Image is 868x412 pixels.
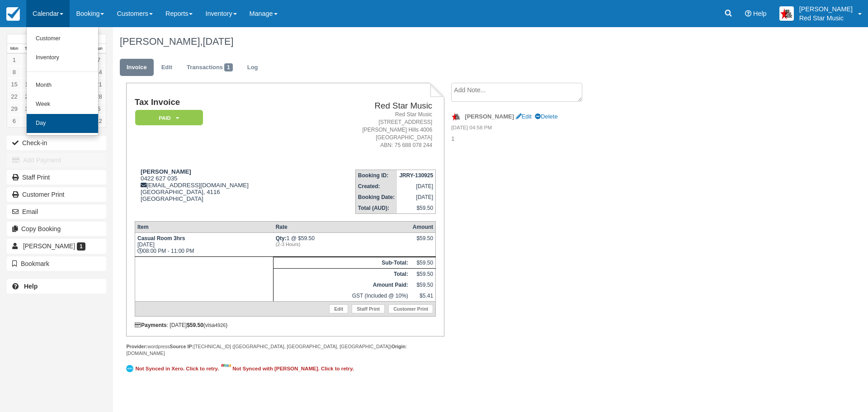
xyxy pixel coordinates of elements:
i: Help [745,10,751,17]
a: Delete [535,113,557,120]
a: Invoice [120,59,154,76]
td: [DATE] 08:00 PM - 11:00 PM [135,232,273,256]
th: Total (AUD): [355,203,397,214]
a: 6 [7,115,21,127]
th: Total: [274,268,410,279]
strong: Provider: [126,344,147,349]
th: Rate [274,221,410,232]
th: Sun [92,44,106,54]
td: $59.50 [410,268,436,279]
a: 12 [92,115,106,127]
strong: [PERSON_NAME] [141,168,191,175]
span: [DATE] [203,36,233,47]
strong: Source IP: [170,344,193,349]
a: Inventory [27,48,98,67]
a: Customer Print [7,187,106,202]
a: 29 [7,103,21,115]
a: Day [27,114,98,133]
a: Staff Print [7,170,106,185]
span: 1 [224,63,233,71]
a: Edit [516,113,532,120]
em: (2-3 Hours) [276,242,408,247]
th: Amount [410,221,436,232]
a: 7 [92,54,106,66]
a: Not Synced with [PERSON_NAME]. Click to retry. [221,364,356,374]
a: 23 [21,90,35,103]
ul: Calendar [26,27,99,136]
a: 28 [92,90,106,103]
div: $59.50 [413,235,433,249]
button: Copy Booking [7,222,106,236]
span: 1 [77,242,85,251]
a: 15 [7,78,21,90]
h2: Red Star Music [315,101,432,111]
span: Help [753,10,767,17]
strong: Payments [135,322,167,328]
b: Help [24,283,38,290]
div: : [DATE] (visa ) [135,322,436,328]
a: Month [27,76,98,95]
strong: Casual Room 3hrs [137,235,185,242]
a: Edit [329,304,348,313]
a: Help [7,279,106,294]
th: Created: [355,181,397,192]
a: Customer [27,29,98,48]
a: 30 [21,103,35,115]
strong: Qty [276,235,287,242]
h1: Tax Invoice [135,98,311,107]
th: Sub-Total: [274,257,410,268]
a: Log [241,59,265,76]
a: 8 [7,66,21,78]
a: 21 [92,78,106,90]
p: [PERSON_NAME] [799,5,853,14]
a: Week [27,95,98,114]
div: 0422 627 035 [EMAIL_ADDRESS][DOMAIN_NAME] [GEOGRAPHIC_DATA], 4116 [GEOGRAPHIC_DATA] [135,168,311,213]
th: Booking Date: [355,192,397,203]
img: checkfront-main-nav-mini-logo.png [6,7,20,21]
a: 16 [21,78,35,90]
td: $59.50 [410,279,436,290]
em: [DATE] 04:58 PM [451,124,604,134]
a: [PERSON_NAME] 1 [7,239,106,253]
button: Email [7,204,106,219]
td: $59.50 [397,203,435,214]
td: GST (Included @ 10%) [274,290,410,302]
address: Red Star Music [STREET_ADDRESS] [PERSON_NAME] Hills 4006 [GEOGRAPHIC_DATA] ABN: 75 688 078 244 [315,111,432,150]
a: 2 [21,54,35,66]
a: Not Synced in Xero. Click to retry. [126,364,221,374]
h1: [PERSON_NAME], [120,36,757,47]
a: Paid [135,109,200,126]
a: Staff Print [352,304,385,313]
div: wordpress [TECHNICAL_ID] ([GEOGRAPHIC_DATA], [GEOGRAPHIC_DATA], [GEOGRAPHIC_DATA]) : [DOMAIN_NAME] [126,343,444,357]
strong: [PERSON_NAME] [465,113,514,120]
a: 22 [7,90,21,103]
a: 9 [21,66,35,78]
a: 1 [7,54,21,66]
td: $59.50 [410,257,436,268]
th: Amount Paid: [274,279,410,290]
strong: JRRY-130925 [399,172,433,179]
a: Transactions1 [180,59,240,76]
td: [DATE] [397,181,435,192]
button: Bookmark [7,256,106,271]
p: 1 [451,135,604,143]
td: 1 @ $59.50 [274,232,410,256]
strong: $59.50 [187,322,203,328]
td: $5.41 [410,290,436,302]
a: Customer Print [388,304,433,313]
button: Check-in [7,136,106,150]
th: Booking ID: [355,170,397,181]
img: A2 [779,6,794,21]
p: Red Star Music [799,14,853,23]
th: Item [135,221,273,232]
span: [PERSON_NAME] [23,242,75,250]
button: Add Payment [7,153,106,167]
th: Tue [21,44,35,54]
a: 5 [92,103,106,115]
td: [DATE] [397,192,435,203]
a: Edit [155,59,179,76]
small: 4926 [215,322,226,328]
a: 7 [21,115,35,127]
a: 14 [92,66,106,78]
em: Paid [135,110,203,126]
